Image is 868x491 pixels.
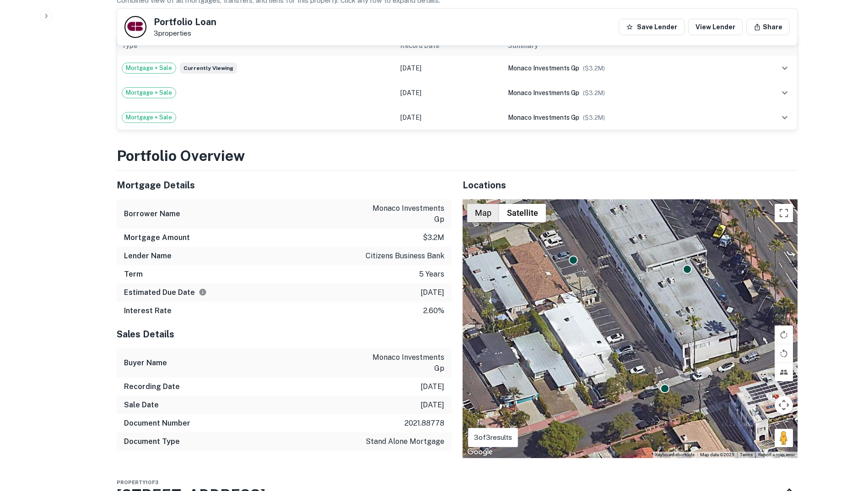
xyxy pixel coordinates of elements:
p: 3 properties [154,29,216,37]
svg: Estimate is based on a standard schedule for this type of loan. [199,288,207,296]
h6: Lender Name [124,251,172,262]
span: ($ 3.2M ) [583,90,605,96]
p: [DATE] [421,400,444,411]
button: Tilt map [775,363,793,381]
a: View Lender [688,19,743,35]
span: monaco investments gp [508,114,579,121]
p: $3.2m [423,232,444,243]
p: stand alone mortgage [366,436,444,447]
span: monaco investments gp [508,64,579,72]
h5: Portfolio Loan [154,17,216,27]
h6: Document Type [124,436,180,447]
span: Mortgage + Sale [122,64,176,73]
span: Mortgage + Sale [122,113,176,122]
img: Google [465,446,495,458]
span: monaco investments gp [508,89,579,96]
h6: Sale Date [124,400,159,411]
p: monaco investments gp [362,203,444,225]
span: Property 1 of 3 [117,480,158,485]
span: ($ 3.2M ) [583,65,605,72]
h6: Estimated Due Date [124,287,207,298]
p: 5 years [419,269,444,280]
p: [DATE] [421,381,444,392]
a: Open this area in Google Maps (opens a new window) [465,446,495,458]
button: Map camera controls [775,396,793,414]
button: Share [746,19,790,35]
p: 2.60% [423,305,444,316]
button: Toggle fullscreen view [775,204,793,222]
button: expand row [777,85,793,101]
button: Rotate map clockwise [775,326,793,344]
h6: Buyer Name [124,358,167,368]
p: 2021.88778 [404,418,444,429]
button: Rotate map counterclockwise [775,344,793,363]
button: Save Lender [619,19,685,35]
span: Currently viewing [180,63,237,74]
p: citizens business bank [366,251,444,262]
p: monaco investments gp [362,352,444,374]
button: Keyboard shortcuts [655,452,695,458]
span: Map data ©2025 [700,452,734,457]
span: ($ 3.2M ) [583,114,605,121]
h3: Portfolio Overview [117,145,798,167]
h6: Interest Rate [124,305,172,316]
td: [DATE] [396,105,503,130]
h5: Sales Details [117,327,452,341]
h6: Borrower Name [124,208,180,219]
button: expand row [777,60,793,76]
p: 3 of 3 results [474,432,512,443]
iframe: Chat Widget [822,418,868,462]
td: [DATE] [396,56,503,80]
h5: Locations [463,178,798,192]
td: [DATE] [396,80,503,105]
p: [DATE] [421,287,444,298]
button: Show street map [467,204,499,222]
h6: Mortgage Amount [124,232,190,243]
a: Report a map error [758,452,795,457]
h6: Document Number [124,418,190,429]
button: Show satellite imagery [499,204,546,222]
span: Mortgage + Sale [122,88,176,97]
h6: Term [124,269,143,280]
button: expand row [777,110,793,125]
h6: Recording Date [124,381,180,392]
h5: Mortgage Details [117,178,452,192]
button: Drag Pegman onto the map to open Street View [775,429,793,447]
a: Terms (opens in new tab) [740,452,753,457]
